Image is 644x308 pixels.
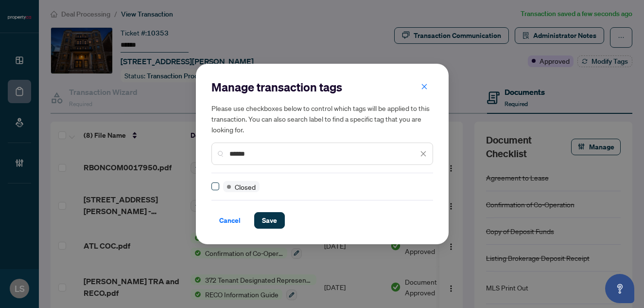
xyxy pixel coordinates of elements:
[421,83,428,90] span: close
[254,212,285,229] button: Save
[211,212,248,229] button: Cancel
[211,79,433,95] h2: Manage transaction tags
[211,103,433,135] h5: Please use checkboxes below to control which tags will be applied to this transaction. You can al...
[420,150,427,157] span: close
[235,181,256,192] span: Closed
[262,213,277,228] span: Save
[219,213,241,228] span: Cancel
[605,274,634,303] button: Open asap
